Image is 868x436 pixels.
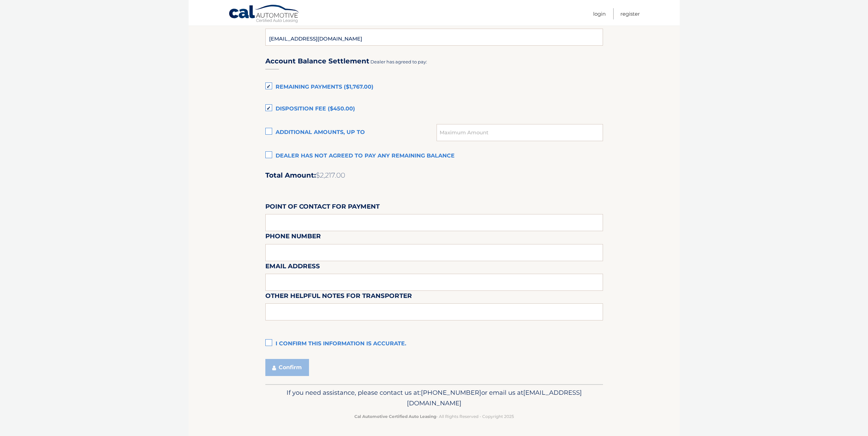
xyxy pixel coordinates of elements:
[265,102,603,116] label: Disposition Fee ($450.00)
[265,261,320,274] label: Email Address
[437,124,603,141] input: Maximum Amount
[265,201,380,214] label: Point of Contact for Payment
[270,413,599,420] p: - All Rights Reserved - Copyright 2025
[265,337,603,351] label: I confirm this information is accurate.
[265,80,603,94] label: Remaining Payments ($1,767.00)
[229,4,300,24] a: Cal Automotive
[620,8,640,19] a: Register
[270,387,599,409] p: If you need assistance, please contact us at: or email us at
[593,8,606,19] a: Login
[265,126,437,139] label: Additional amounts, up to
[316,171,345,179] span: $2,217.00
[370,59,427,64] span: Dealer has agreed to pay:
[265,149,603,163] label: Dealer has not agreed to pay any remaining balance
[265,291,412,303] label: Other helpful notes for transporter
[421,389,481,396] span: [PHONE_NUMBER]
[265,359,309,376] button: Confirm
[265,57,369,65] h3: Account Balance Settlement
[265,171,603,180] h2: Total Amount:
[354,414,436,419] strong: Cal Automotive Certified Auto Leasing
